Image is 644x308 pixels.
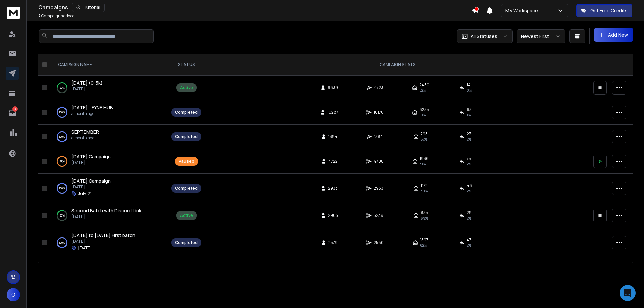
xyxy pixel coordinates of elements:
p: a month ago [71,111,113,116]
div: Campaigns [38,3,472,12]
span: 4723 [374,85,383,90]
span: 2450 [419,82,429,88]
span: [DATE] - FYNE HUB [71,104,113,111]
td: 30%Second Batch with Discord Link[DATE] [50,203,167,228]
span: 61 % [419,112,426,118]
span: 4722 [328,159,338,164]
td: 50%[DATE] (0-5k)[DATE] [50,76,167,100]
span: 41 % [420,161,426,167]
td: 100%[DATE] Campaign[DATE]July-21 [50,174,167,203]
div: Completed [175,134,198,139]
p: a month ago [71,135,99,141]
span: 10287 [327,110,338,115]
span: [DATE] Campaign [71,178,111,184]
span: 2 % [467,137,471,142]
p: [DATE] [78,245,92,251]
p: [DATE] [71,160,111,165]
p: 100 % [59,239,65,246]
span: 9639 [328,85,338,90]
p: 30 % [60,212,65,219]
span: 2963 [328,213,338,218]
span: 7 [38,13,41,19]
div: Completed [175,240,198,245]
div: Active [180,85,193,90]
span: 46 [467,183,472,188]
div: Open Intercom Messenger [620,285,636,301]
p: [DATE] [71,239,135,244]
span: 40 % [421,188,428,194]
p: 50 % [59,84,65,91]
td: 100%[DATE] - FYNE HUBa month ago [50,100,167,125]
span: 2 % [467,161,471,167]
p: [DATE] [71,86,103,92]
span: 2580 [374,240,384,245]
span: 2933 [374,186,383,191]
span: 2579 [328,240,338,245]
span: 62 % [420,243,427,248]
span: 2933 [328,186,338,191]
td: 100%[DATE] to [DATE] First batch[DATE][DATE] [50,228,167,258]
span: 1384 [328,134,337,139]
span: 2 % [467,188,471,194]
a: [DATE] (0-5k) [71,80,103,86]
a: SEPTEMBER [71,129,99,135]
a: [DATE] - FYNE HUB [71,104,113,111]
div: Completed [175,110,198,115]
button: O [7,288,20,301]
p: 99 % [60,158,65,165]
button: Add New [594,28,633,42]
a: [DATE] Campaign [71,153,111,160]
span: 4700 [374,159,384,164]
span: 1384 [374,134,383,139]
a: 14 [6,106,19,120]
p: Campaigns added [38,13,75,19]
td: 99%[DATE] Campaign[DATE] [50,149,167,174]
p: July-21 [78,191,91,196]
span: 14 [467,82,471,88]
span: 2 % [467,215,471,221]
th: STATUS [167,54,205,76]
p: [DATE] [71,184,111,190]
a: Second Batch with Discord Link [71,207,141,214]
a: [DATE] to [DATE] First batch [71,232,135,239]
div: Completed [175,186,198,191]
span: 795 [421,131,428,137]
p: 100 % [59,185,65,192]
span: 1172 [421,183,428,188]
p: 14 [12,106,18,112]
div: Active [180,213,193,218]
td: 100%SEPTEMBERa month ago [50,125,167,149]
span: 1936 [420,156,429,161]
span: 2 % [467,243,471,248]
span: 1597 [420,237,428,243]
p: 100 % [59,109,65,116]
span: 75 [467,156,471,161]
button: Newest First [517,29,565,43]
span: 6235 [419,107,429,112]
p: My Workspace [505,7,541,14]
p: 100 % [59,133,65,140]
span: 0 % [467,88,472,93]
span: 835 [421,210,428,215]
span: 52 % [419,88,426,93]
th: CAMPAIGN STATS [205,54,589,76]
span: 28 [467,210,472,215]
p: [DATE] [71,214,141,220]
span: 10176 [374,110,384,115]
th: CAMPAIGN NAME [50,54,167,76]
span: 69 % [421,215,428,221]
a: [DATE] Campaign [71,178,111,184]
span: 5239 [374,213,383,218]
span: 57 % [421,137,427,142]
span: 23 [467,131,471,137]
span: 1 % [467,112,471,118]
button: Get Free Credits [576,4,632,17]
button: Tutorial [72,3,105,12]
